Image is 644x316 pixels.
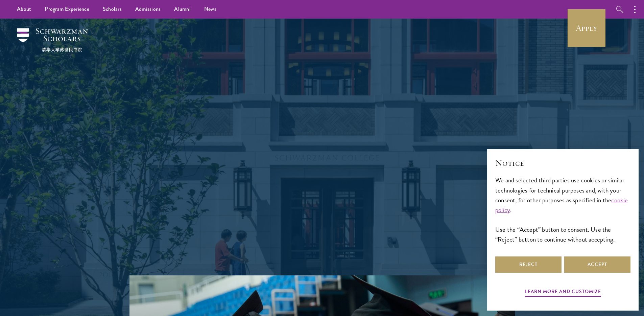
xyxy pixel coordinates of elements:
[564,256,630,273] button: Accept
[200,136,444,217] p: Schwarzman Scholars is a prestigious one-year, fully funded master’s program in global affairs at...
[495,175,630,244] div: We and selected third parties use cookies or similar technologies for technical purposes and, wit...
[495,256,562,273] button: Reject
[525,287,601,298] button: Learn more and customize
[495,195,628,215] a: cookie policy
[17,28,88,52] img: Schwarzman Scholars
[495,157,630,169] h2: Notice
[568,9,605,47] a: Apply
